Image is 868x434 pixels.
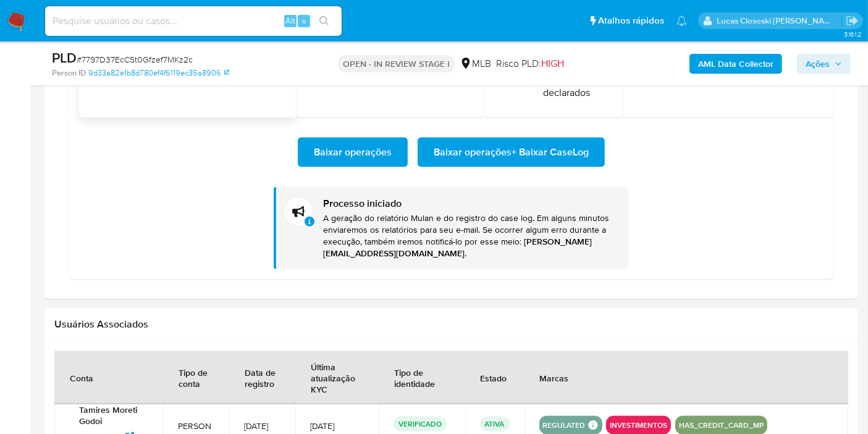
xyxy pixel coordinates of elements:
[52,48,77,67] b: PLD
[797,54,851,74] button: Ações
[88,67,229,79] a: 9d33a82e1b8d780ef4f6119ec35a8906
[338,55,455,72] p: OPEN - IN REVIEW STAGE I
[52,67,86,79] b: Person ID
[311,12,337,30] button: search-icon
[844,29,862,39] span: 3.161.2
[598,14,664,27] span: Atalhos rápidos
[689,54,782,74] button: AML Data Collector
[496,57,564,71] span: Risco PLD:
[302,15,306,27] span: s
[460,57,491,71] div: MLB
[806,54,830,74] span: Ações
[676,15,687,26] a: Notificações
[717,15,842,27] p: lucas.clososki@mercadolivre.com
[846,14,859,27] a: Sair
[45,13,342,29] input: Pesquise usuários ou casos...
[698,54,773,74] b: AML Data Collector
[285,15,295,27] span: Alt
[541,56,564,71] span: HIGH
[77,53,193,66] span: # 7797D37EcCSt0Gfzef7MKz2c
[54,318,848,331] h2: Usuários Associados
